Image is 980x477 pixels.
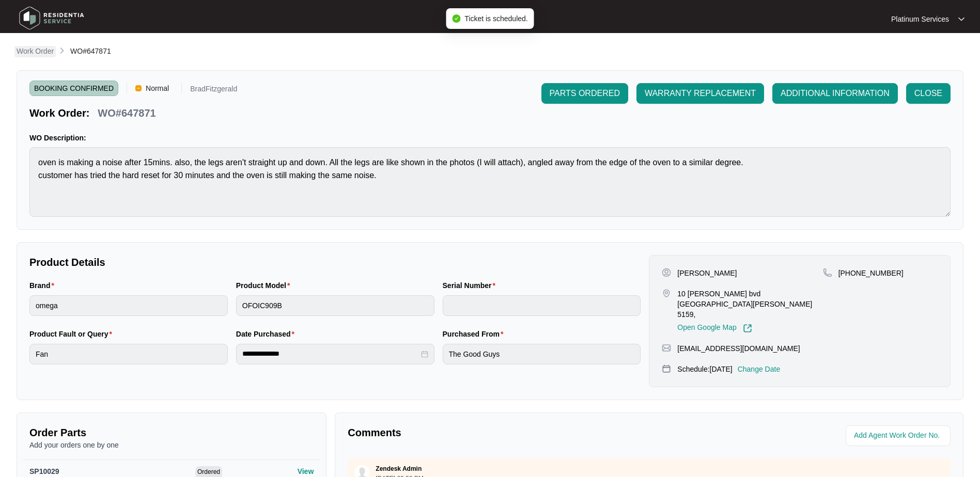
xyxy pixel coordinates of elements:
[29,329,116,339] label: Product Fault or Query
[236,329,299,339] label: Date Purchased
[677,343,800,354] p: [EMAIL_ADDRESS][DOMAIN_NAME]
[29,425,314,440] p: Order Parts
[142,81,173,96] span: Normal
[14,46,56,57] a: Work Order
[17,46,54,56] p: Work Order
[29,133,951,143] p: WO Description:
[135,85,142,91] img: Vercel Logo
[29,467,59,475] span: SP10029
[443,280,500,291] label: Serial Number
[854,430,944,442] input: Add Agent Work Order No.
[29,280,58,291] label: Brand
[636,83,764,104] button: WARRANTY REPLACEMENT
[348,425,642,440] p: Comments
[958,17,965,22] img: dropdown arrow
[677,289,822,320] p: 10 [PERSON_NAME] bvd [GEOGRAPHIC_DATA][PERSON_NAME] 5159,
[236,280,294,291] label: Product Model
[662,364,671,373] img: map-pin
[772,83,898,104] button: ADDITIONAL INFORMATION
[29,81,118,96] span: BOOKING CONFIRMED
[662,343,671,353] img: map-pin
[464,14,527,23] span: Ticket is scheduled.
[29,147,951,217] textarea: oven is making a noise after 15mins. also, the legs aren't straight up and down. All the legs are...
[29,295,228,316] input: Brand
[29,344,228,364] input: Product Fault or Query
[29,440,314,450] p: Add your orders one by one
[891,14,949,24] p: Platinum Services
[443,295,641,316] input: Serial Number
[190,85,237,96] p: BradFitzgerald
[58,46,66,55] img: chevron-right
[914,87,942,100] span: CLOSE
[443,329,508,339] label: Purchased From
[15,3,88,34] img: residentia service logo
[29,255,641,269] p: Product Details
[677,324,752,333] a: Open Google Map
[70,47,111,55] span: WO#647871
[236,295,434,316] input: Product Model
[443,344,641,364] input: Purchased From
[838,268,904,278] p: [PHONE_NUMBER]
[376,465,422,473] p: Zendesk Admin
[823,268,832,277] img: map-pin
[550,87,620,100] span: PARTS ORDERED
[743,324,752,333] img: Link-External
[29,106,89,120] p: Work Order:
[298,466,314,476] p: View
[541,83,628,104] button: PARTS ORDERED
[645,87,756,100] span: WARRANTY REPLACEMENT
[662,289,671,298] img: map-pin
[738,364,781,374] p: Change Date
[677,364,732,374] p: Schedule: [DATE]
[98,106,155,120] p: WO#647871
[906,83,951,104] button: CLOSE
[242,348,419,359] input: Date Purchased
[781,87,890,100] span: ADDITIONAL INFORMATION
[452,14,460,23] span: check-circle
[677,268,737,278] p: [PERSON_NAME]
[662,268,671,277] img: user-pin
